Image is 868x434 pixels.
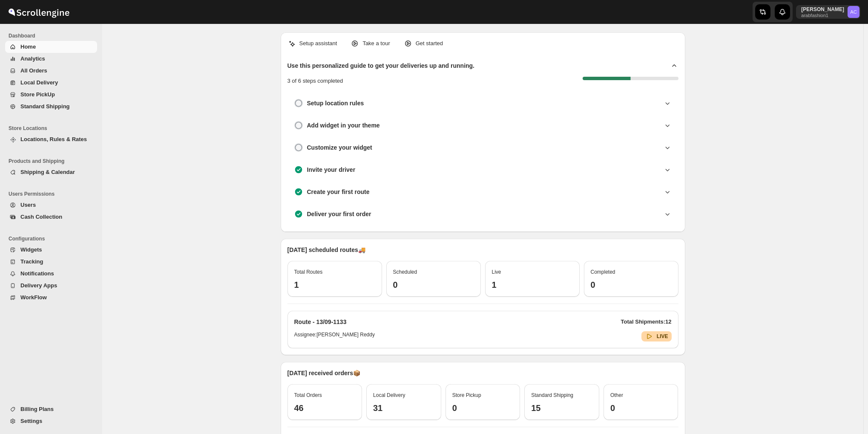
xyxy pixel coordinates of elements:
span: Standard Shipping [531,392,573,398]
button: Users [5,199,97,211]
span: Cash Collection [20,214,62,220]
h3: 0 [610,403,672,413]
button: Shipping & Calendar [5,166,97,178]
span: Analytics [20,55,45,62]
span: Shipping & Calendar [20,169,75,175]
button: Cash Collection [5,211,97,223]
text: AC [850,9,857,14]
span: Users [20,202,36,208]
span: Completed [591,269,615,275]
button: Notifications [5,268,97,280]
span: Billing Plans [20,406,54,412]
h2: Use this personalized guide to get your deliveries up and running. [287,61,475,70]
span: Home [20,43,36,50]
p: Setup assistant [299,39,337,48]
span: Total Routes [294,269,323,275]
h3: 1 [294,280,375,290]
p: [DATE] scheduled routes 🚚 [287,246,678,254]
button: Widgets [5,244,97,256]
h3: Add widget in your theme [307,121,380,130]
span: Local Delivery [373,392,405,398]
span: Tracking [20,258,43,265]
h2: Route - 13/09-1133 [294,318,347,326]
span: Widgets [20,246,42,253]
h3: 46 [294,403,356,413]
p: [DATE] received orders 📦 [287,369,678,377]
span: All Orders [20,67,47,74]
span: Total Orders [294,392,322,398]
span: Store Pickup [452,392,481,398]
button: Delivery Apps [5,280,97,292]
button: Settings [5,415,97,427]
b: LIVE [657,333,668,339]
button: Billing Plans [5,403,97,415]
span: Live [492,269,501,275]
span: Scheduled [393,269,417,275]
span: Abizer Chikhly [848,6,859,18]
p: 3 of 6 steps completed [287,77,343,85]
h6: Assignee: [PERSON_NAME] Reddy [294,331,375,341]
span: Standard Shipping [20,103,70,110]
p: [PERSON_NAME] [801,6,844,13]
button: Analytics [5,53,97,65]
h3: 0 [591,280,672,290]
button: User menu [796,5,860,19]
span: Delivery Apps [20,282,57,289]
h3: 0 [452,403,514,413]
h3: 31 [373,403,434,413]
span: Users Permissions [9,191,98,197]
p: Get started [416,39,443,48]
span: Other [610,392,623,398]
button: WorkFlow [5,292,97,304]
span: Notifications [20,270,54,277]
span: Configurations [9,235,98,242]
span: Settings [20,418,42,424]
h3: Invite your driver [307,165,356,174]
p: Total Shipments: 12 [621,318,672,326]
button: All Orders [5,65,97,77]
h3: Create your first route [307,188,370,196]
h3: Customize your widget [307,143,372,152]
button: Tracking [5,256,97,268]
h3: 15 [531,403,592,413]
span: Products and Shipping [9,158,98,165]
p: arabfashion1 [801,13,844,18]
h3: 0 [393,280,474,290]
span: Local Delivery [20,79,58,86]
button: Locations, Rules & Rates [5,133,97,145]
h3: Deliver your first order [307,210,371,218]
h3: 1 [492,280,573,290]
img: ScrollEngine [7,1,71,23]
button: Home [5,41,97,53]
span: WorkFlow [20,294,47,301]
p: Take a tour [362,39,390,48]
span: Store PickUp [20,91,55,98]
span: Dashboard [9,32,98,39]
span: Locations, Rules & Rates [20,136,87,142]
h3: Setup location rules [307,99,364,107]
span: Store Locations [9,125,98,132]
